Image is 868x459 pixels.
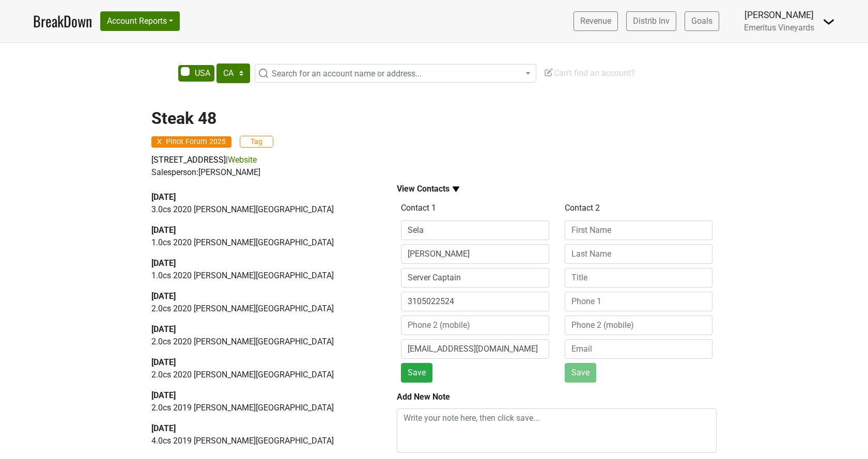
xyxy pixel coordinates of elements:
p: 2.0 cs 2020 [PERSON_NAME][GEOGRAPHIC_DATA] [151,336,373,348]
input: First Name [565,220,713,240]
input: First Name [401,220,549,240]
b: View Contacts [397,184,450,194]
p: 1.0 cs 2020 [PERSON_NAME][GEOGRAPHIC_DATA] [151,270,373,282]
input: Phone 1 [401,292,549,311]
input: Phone 2 (mobile) [565,315,713,335]
label: Contact 1 [401,202,436,214]
a: Revenue [574,11,618,31]
input: Title [565,268,713,288]
p: 2.0 cs 2019 [PERSON_NAME][GEOGRAPHIC_DATA] [151,402,373,414]
input: Email [401,339,549,359]
input: Phone 1 [565,292,713,311]
label: Contact 2 [565,202,600,214]
img: Edit [544,67,554,77]
div: [DATE] [151,257,373,270]
a: [STREET_ADDRESS] [151,155,226,165]
b: Add New Note [397,392,450,402]
input: Email [565,339,713,359]
a: Distrib Inv [626,11,676,31]
a: BreakDown [33,10,92,32]
div: [DATE] [151,290,373,303]
div: [PERSON_NAME] [744,8,814,22]
span: X [157,138,162,146]
a: Website [228,155,257,165]
p: 3.0 cs 2020 [PERSON_NAME][GEOGRAPHIC_DATA] [151,203,373,216]
p: 4.0 cs 2019 [PERSON_NAME][GEOGRAPHIC_DATA] [151,435,373,447]
h2: Steak 48 [151,108,717,128]
div: [DATE] [151,389,373,402]
div: [DATE] [151,224,373,236]
div: [DATE] [151,323,373,336]
button: Save [401,363,432,383]
p: 1.0 cs 2020 [PERSON_NAME][GEOGRAPHIC_DATA] [151,236,373,249]
button: Account Reports [100,11,180,31]
input: Phone 2 (mobile) [401,315,549,335]
input: Last Name [401,244,549,264]
span: Emeritus Vineyards [744,23,814,33]
div: [DATE] [151,422,373,435]
img: arrow_down.svg [450,183,462,196]
span: Can't find an account? [544,68,635,78]
div: Salesperson: [PERSON_NAME] [151,166,717,179]
a: Goals [685,11,719,31]
div: [DATE] [151,191,373,203]
button: Save [565,363,596,383]
p: | [151,154,717,166]
p: 2.0 cs 2020 [PERSON_NAME][GEOGRAPHIC_DATA] [151,303,373,315]
input: Last Name [565,244,713,264]
span: Pinot Forum 2025 [151,136,231,148]
button: Tag [240,136,273,148]
input: Title [401,268,549,288]
p: 2.0 cs 2020 [PERSON_NAME][GEOGRAPHIC_DATA] [151,369,373,381]
img: Dropdown Menu [823,15,835,28]
div: [DATE] [151,356,373,369]
span: Search for an account name or address... [272,69,422,78]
